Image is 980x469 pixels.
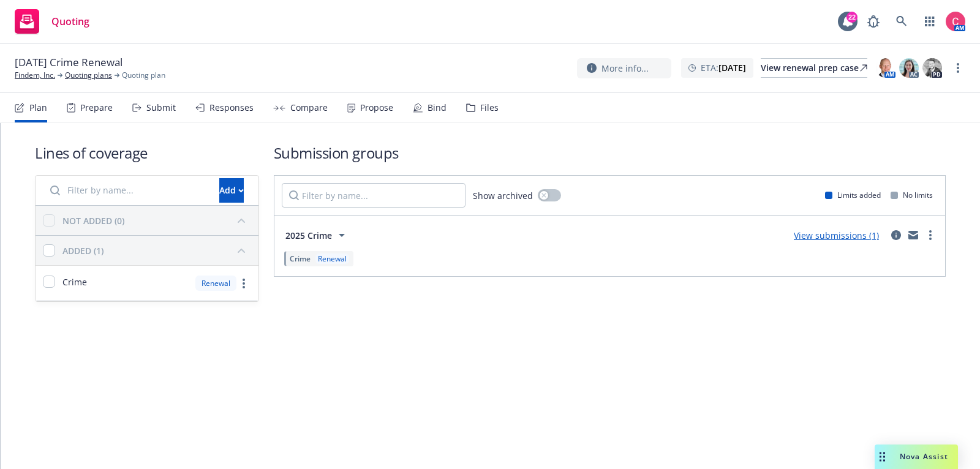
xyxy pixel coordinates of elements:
[761,59,867,77] div: View renewal prep case
[62,241,251,260] button: ADDED (1)
[62,211,251,230] button: NOT ADDED (0)
[861,9,886,34] a: Report a Bug
[577,58,671,78] button: More info...
[62,276,87,288] span: Crime
[899,58,919,78] img: photo
[285,229,332,242] span: 2025 Crime
[846,12,858,23] div: 22
[480,103,499,113] div: Files
[62,244,104,257] div: ADDED (1)
[923,228,938,242] a: more
[875,445,958,469] button: Nova Assist
[918,9,942,34] a: Switch app
[10,4,94,39] a: Quoting
[282,183,466,208] input: Filter by name...
[360,103,393,113] div: Propose
[282,223,353,247] button: 2025 Crime
[62,214,124,227] div: NOT ADDED (0)
[906,228,921,242] a: mail
[825,190,881,200] div: Limits added
[701,61,746,74] span: ETA :
[889,228,903,242] a: circleInformation
[209,103,254,113] div: Responses
[761,58,867,78] a: View renewal prep case
[951,61,965,75] a: more
[875,445,890,469] div: Drag to move
[601,62,649,75] span: More info...
[35,143,259,163] h1: Lines of coverage
[29,103,47,113] div: Plan
[274,143,946,163] h1: Submission groups
[891,190,933,200] div: No limits
[195,276,236,291] div: Renewal
[946,12,965,31] img: photo
[718,62,746,73] strong: [DATE]
[43,178,212,203] input: Filter by name...
[473,189,533,202] span: Show archived
[51,17,89,26] span: Quoting
[922,58,942,78] img: photo
[65,70,112,81] a: Quoting plans
[122,70,165,81] span: Quoting plan
[219,178,244,203] button: Add
[15,70,55,81] a: Findem, Inc.
[794,230,879,241] a: View submissions (1)
[900,451,948,462] span: Nova Assist
[889,9,914,34] a: Search
[428,103,447,113] div: Bind
[236,276,251,291] a: more
[290,103,328,113] div: Compare
[15,55,123,70] span: [DATE] Crime Renewal
[219,179,244,202] div: Add
[315,253,349,264] div: Renewal
[80,103,113,113] div: Prepare
[290,253,311,264] span: Crime
[146,103,176,113] div: Submit
[876,58,895,78] img: photo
